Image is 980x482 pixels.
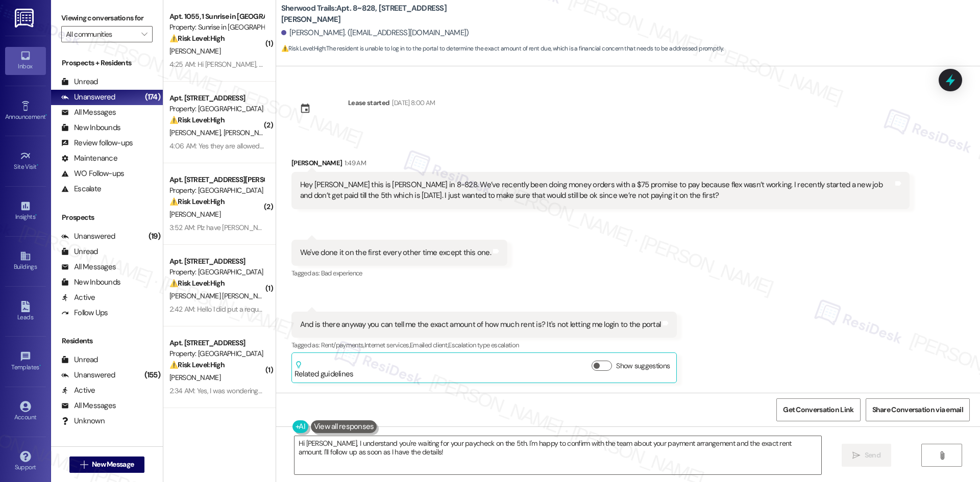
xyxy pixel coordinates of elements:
a: Account [5,398,46,425]
div: Apt. [STREET_ADDRESS][PERSON_NAME] [169,174,264,185]
div: Property: [GEOGRAPHIC_DATA] [169,185,264,196]
div: Escalate [61,184,101,194]
div: Maintenance [61,153,117,164]
div: Review follow-ups [61,138,133,148]
div: (19) [146,229,163,244]
a: Inbox [5,47,46,74]
a: Buildings [5,247,46,275]
div: Prospects + Residents [51,58,163,68]
span: [PERSON_NAME] Iii [223,128,282,137]
input: All communities [66,26,136,42]
div: 4:06 AM: Yes they are allowed in . Dogs are in gage [169,141,321,150]
span: Get Conversation Link [783,404,853,415]
div: Apt. [STREET_ADDRESS] [169,256,264,267]
div: 2:34 AM: Yes, I was wondering if I could get assistance with my bedroom door as it doesn't latch.... [169,386,590,395]
span: Rent/payments , [321,341,364,349]
strong: ⚠️ Risk Level: High [169,197,225,206]
div: Lease started [348,97,390,108]
button: Send [842,444,891,467]
span: Share Conversation via email [872,404,963,415]
span: [PERSON_NAME] [169,373,220,382]
div: Tagged as: [291,266,507,281]
div: Apt. [STREET_ADDRESS] [169,338,264,348]
div: Tagged as: [291,338,677,352]
span: • [35,212,37,219]
div: All Messages [61,107,116,118]
a: Support [5,448,46,475]
div: Unanswered [61,92,115,103]
span: • [39,362,41,369]
a: Site Visit • [5,147,46,175]
div: Residents [51,336,163,346]
span: [PERSON_NAME] [169,128,224,137]
i:  [80,461,88,469]
b: Sherwood Trails: Apt. 8~828, [STREET_ADDRESS][PERSON_NAME] [281,3,485,25]
div: Unanswered [61,370,115,380]
div: Property: [GEOGRAPHIC_DATA] [169,104,264,114]
div: We've done it on the first every other time except this one. [300,247,491,258]
span: Send [865,450,880,461]
button: Get Conversation Link [776,398,860,421]
div: (155) [142,367,163,383]
div: Prospects [51,212,163,223]
strong: ⚠️ Risk Level: High [169,34,225,43]
strong: ⚠️ Risk Level: High [169,115,225,124]
div: WO Follow-ups [61,168,124,179]
div: Property: [GEOGRAPHIC_DATA] [169,348,264,359]
img: ResiDesk Logo [15,9,36,28]
span: [PERSON_NAME] [PERSON_NAME] [169,291,273,300]
strong: ⚠️ Risk Level: High [169,360,225,369]
label: Show suggestions [616,361,670,371]
span: Bad experience [321,269,362,277]
a: Templates • [5,348,46,375]
span: : The resident is unable to log in to the portal to determine the exact amount of rent due, which... [281,43,724,54]
div: [PERSON_NAME]. ([EMAIL_ADDRESS][DOMAIN_NAME]) [281,28,469,38]
div: Follow Ups [61,308,108,318]
div: 1:49 AM [342,158,365,168]
span: Internet services , [364,341,410,349]
div: Property: Sunrise in [GEOGRAPHIC_DATA] [169,22,264,33]
strong: ⚠️ Risk Level: High [281,44,325,53]
div: Active [61,385,95,396]
div: All Messages [61,262,116,272]
div: All Messages [61,400,116,411]
div: Hey [PERSON_NAME] this is [PERSON_NAME] in 8-828. We’ve recently been doing money orders with a $... [300,180,893,201]
div: Unknown [61,416,105,426]
i:  [141,30,147,38]
i:  [852,451,860,460]
div: Unread [61,354,98,365]
div: Related guidelines [295,361,354,379]
div: New Inbounds [61,122,120,133]
i:  [938,451,946,460]
span: • [37,162,38,169]
strong: ⚠️ Risk Level: High [169,278,225,288]
div: [DATE] 8:00 AM [389,97,435,108]
span: Escalation type escalation [448,341,519,349]
div: Property: [GEOGRAPHIC_DATA] [169,267,264,277]
div: Unread [61,246,98,257]
div: Unanswered [61,231,115,242]
div: Apt. 1055, 1 Sunrise in [GEOGRAPHIC_DATA] [169,11,264,22]
a: Leads [5,298,46,325]
div: [PERSON_NAME] [291,158,910,172]
button: New Message [69,456,145,473]
a: Insights • [5,197,46,225]
div: 2:42 AM: Hello I did put a request to fix my AC unit I been having issues [DATE] is not cooling I... [169,305,828,314]
button: Share Conversation via email [866,398,970,421]
span: • [45,112,47,119]
textarea: Hi [PERSON_NAME], I understand you're waiting for your paycheck on the 5th. I'm happy to confirm ... [295,436,821,474]
span: [PERSON_NAME] [169,46,220,56]
div: 3:52 AM: Plz have [PERSON_NAME] from Casa Grande call me. No one answering at that location. Tryi... [169,223,586,232]
div: New Inbounds [61,277,120,288]
div: Active [61,292,95,303]
span: Emailed client , [410,341,448,349]
label: Viewing conversations for [61,10,153,26]
div: And is there anyway you can tell me the exact amount of how much rent is? It's not letting me log... [300,319,660,330]
div: Unread [61,77,98,87]
div: (174) [142,89,163,105]
div: Apt. [STREET_ADDRESS] [169,93,264,104]
span: New Message [92,459,134,470]
span: [PERSON_NAME] [169,210,220,219]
